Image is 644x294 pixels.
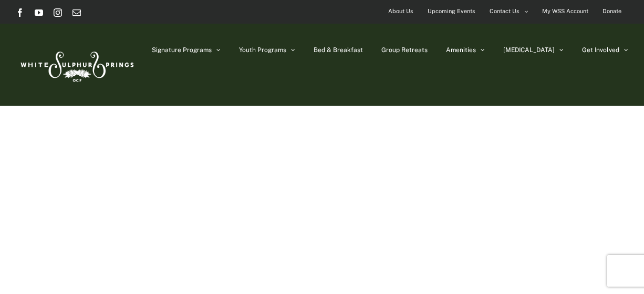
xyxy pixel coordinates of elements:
a: Facebook [16,8,24,17]
nav: Main Menu [152,24,628,76]
span: Contact Us [490,4,520,19]
a: Amenities [446,24,485,76]
span: Donate [603,4,621,19]
img: White Sulphur Springs Logo [16,40,137,89]
span: My WSS Account [542,4,588,19]
span: Youth Programs [239,47,286,53]
a: Get Involved [582,24,628,76]
a: Email [72,8,81,17]
a: Bed & Breakfast [314,24,363,76]
span: Signature Programs [152,47,212,53]
a: Signature Programs [152,24,221,76]
span: Amenities [446,47,476,53]
span: Group Retreats [381,47,428,53]
span: Bed & Breakfast [314,47,363,53]
a: Instagram [54,8,62,17]
span: Get Involved [582,47,619,53]
span: Upcoming Events [428,4,475,19]
a: [MEDICAL_DATA] [503,24,564,76]
a: Group Retreats [381,24,428,76]
a: Youth Programs [239,24,295,76]
span: About Us [388,4,413,19]
span: [MEDICAL_DATA] [503,47,555,53]
a: YouTube [35,8,43,17]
